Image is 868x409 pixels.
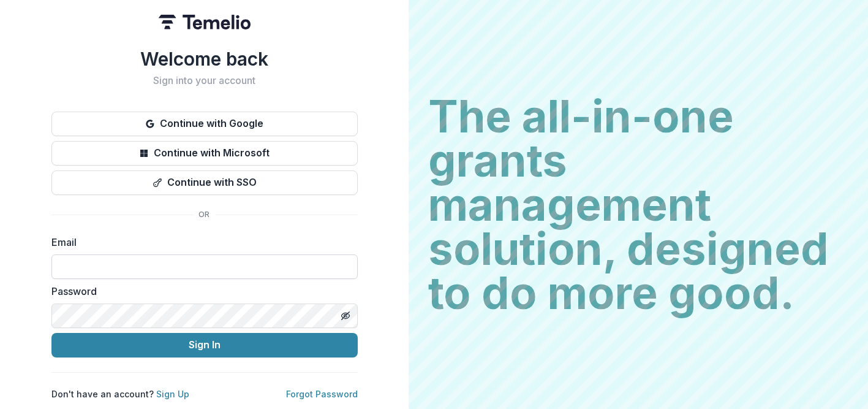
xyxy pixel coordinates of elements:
[51,333,358,357] button: Sign In
[51,141,358,166] button: Continue with Microsoft
[51,75,358,86] h2: Sign into your account
[51,284,350,299] label: Password
[51,170,358,195] button: Continue with SSO
[156,389,189,399] a: Sign Up
[336,306,355,326] button: Toggle password visibility
[286,389,358,399] a: Forgot Password
[159,15,251,29] img: Temelio
[51,112,358,136] button: Continue with Google
[51,235,350,250] label: Email
[51,388,189,400] p: Don't have an account?
[51,48,358,70] h1: Welcome back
